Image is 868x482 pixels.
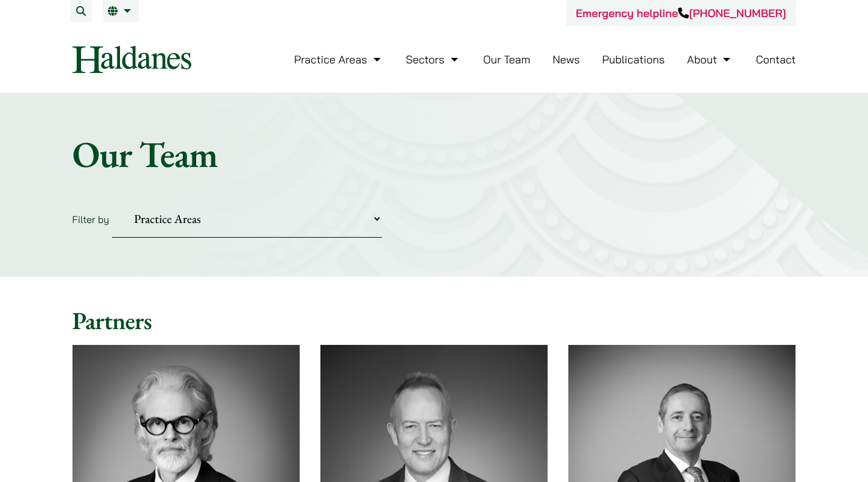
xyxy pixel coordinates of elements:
[108,6,134,16] a: EN
[72,46,191,73] img: Logo of Haldanes
[756,52,796,66] a: Contact
[576,6,786,20] a: Emergency helpline[PHONE_NUMBER]
[72,213,110,225] label: Filter by
[483,52,530,66] a: Our Team
[406,52,460,66] a: Sectors
[72,132,796,176] h1: Our Team
[552,52,580,66] a: News
[72,306,796,335] h2: Partners
[602,52,665,66] a: Publications
[294,52,384,66] a: Practice Areas
[687,52,733,66] a: About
